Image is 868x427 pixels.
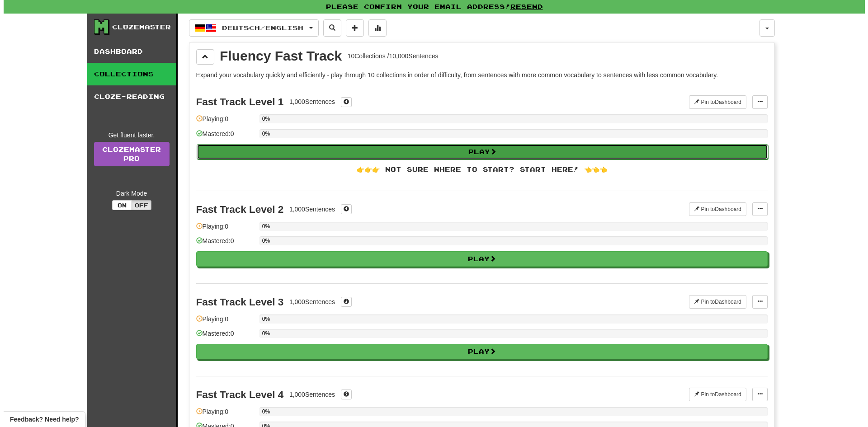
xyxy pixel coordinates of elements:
div: Dark Mode [90,189,166,198]
div: Playing: 0 [193,314,251,329]
a: Resend [507,3,539,10]
div: Fluency Fast Track [216,49,338,63]
div: 1,000 Sentences [286,297,331,306]
a: ClozemasterPro [90,142,166,166]
div: Get fluent faster. [90,131,166,140]
button: Add sentence to collection [342,19,360,37]
div: Mastered: 0 [193,129,251,144]
div: Clozemaster [108,23,167,32]
div: Fast Track Level 3 [193,296,280,308]
div: Mastered: 0 [193,329,251,344]
div: Playing: 0 [193,114,251,129]
p: Expand your vocabulary quickly and efficiently - play through 10 collections in order of difficul... [193,70,764,80]
button: On [108,200,128,210]
button: Pin toDashboard [685,202,743,216]
button: Deutsch/English [185,19,315,37]
button: Play [193,344,764,359]
a: Dashboard [84,40,173,63]
span: Deutsch / English [218,24,300,32]
div: Playing: 0 [193,407,251,422]
button: Search sentences [320,19,338,37]
div: 1,000 Sentences [286,205,331,214]
button: Play [193,251,764,267]
div: 1,000 Sentences [286,97,331,106]
div: 👉👉👉 Not sure where to start? Start here! 👈👈👈 [193,165,764,174]
div: Playing: 0 [193,222,251,237]
button: Pin toDashboard [685,388,743,401]
div: Fast Track Level 1 [193,96,280,108]
div: 1,000 Sentences [286,390,331,399]
div: 10 Collections / 10,000 Sentences [344,52,435,61]
div: Fast Track Level 4 [193,389,280,400]
button: Play [193,144,764,160]
button: Pin toDashboard [685,95,743,109]
a: Cloze-Reading [84,85,173,108]
div: Fast Track Level 2 [193,204,280,215]
button: Pin toDashboard [685,295,743,309]
span: Open feedback widget [6,415,75,424]
button: Off [128,200,148,210]
div: Mastered: 0 [193,236,251,251]
a: Collections [84,63,173,85]
button: More stats [365,19,383,37]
